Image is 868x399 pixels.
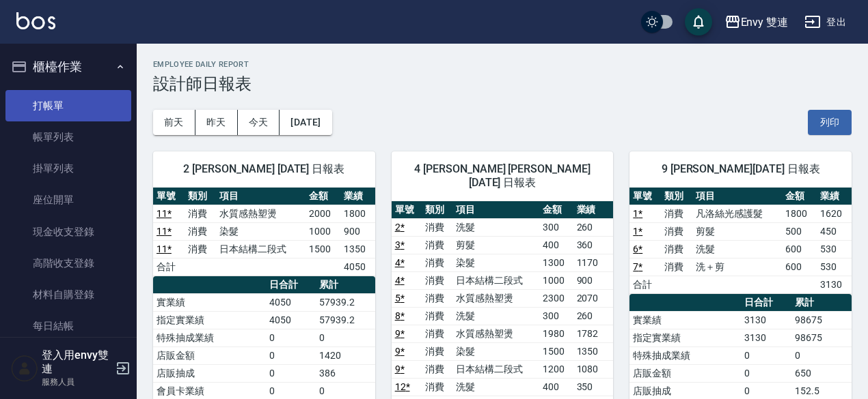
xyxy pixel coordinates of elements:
[629,188,852,294] table: a dense table
[573,342,614,360] td: 1350
[422,360,452,378] td: 消費
[316,276,375,294] th: 累計
[646,162,835,176] span: 9 [PERSON_NAME][DATE] 日報表
[340,240,375,258] td: 1350
[817,205,852,222] td: 1620
[422,325,452,342] td: 消費
[280,110,331,135] button: [DATE]
[661,205,692,222] td: 消費
[5,153,131,184] a: 掛單列表
[153,258,185,276] td: 合計
[238,110,280,135] button: 今天
[185,222,216,240] td: 消費
[539,342,573,360] td: 1500
[782,188,817,205] th: 金額
[452,271,539,289] td: 日本結構二段式
[539,325,573,342] td: 1980
[782,258,817,276] td: 600
[422,271,452,289] td: 消費
[539,201,573,219] th: 金額
[539,307,573,325] td: 300
[539,360,573,378] td: 1200
[817,222,852,240] td: 450
[791,311,852,329] td: 98675
[692,240,782,258] td: 洗髮
[791,294,852,312] th: 累計
[316,311,375,329] td: 57939.2
[629,311,740,329] td: 實業績
[5,216,131,248] a: 現金收支登錄
[266,293,316,311] td: 4050
[316,364,375,382] td: 386
[422,236,452,254] td: 消費
[266,329,316,346] td: 0
[719,8,794,36] button: Envy 雙連
[629,364,740,382] td: 店販金額
[573,289,614,307] td: 2070
[692,222,782,240] td: 剪髮
[452,236,539,254] td: 剪髮
[153,188,375,276] table: a dense table
[5,279,131,310] a: 材料自購登錄
[661,188,692,205] th: 類別
[685,8,712,35] button: save
[42,376,111,388] p: 服務人員
[808,110,852,135] button: 列印
[692,258,782,276] td: 洗＋剪
[661,222,692,240] td: 消費
[340,258,375,276] td: 4050
[661,240,692,258] td: 消費
[782,205,817,222] td: 1800
[629,346,740,364] td: 特殊抽成業績
[5,121,131,153] a: 帳單列表
[452,307,539,325] td: 洗髮
[422,254,452,271] td: 消費
[791,364,852,382] td: 650
[266,311,316,329] td: 4050
[741,14,789,31] div: Envy 雙連
[573,236,614,254] td: 360
[692,188,782,205] th: 項目
[153,293,266,311] td: 實業績
[573,360,614,378] td: 1080
[817,276,852,293] td: 3130
[452,342,539,360] td: 染髮
[153,110,195,135] button: 前天
[452,289,539,307] td: 水質感熱塑燙
[5,248,131,279] a: 高階收支登錄
[153,329,266,346] td: 特殊抽成業績
[169,162,359,176] span: 2 [PERSON_NAME] [DATE] 日報表
[539,236,573,254] td: 400
[741,346,791,364] td: 0
[216,222,306,240] td: 染髮
[185,240,216,258] td: 消費
[422,201,452,219] th: 類別
[185,205,216,222] td: 消費
[216,205,306,222] td: 水質感熱塑燙
[422,289,452,307] td: 消費
[817,258,852,276] td: 530
[782,222,817,240] td: 500
[306,222,340,240] td: 1000
[153,346,266,364] td: 店販金額
[422,378,452,396] td: 消費
[452,218,539,236] td: 洗髮
[5,90,131,121] a: 打帳單
[573,218,614,236] td: 260
[5,310,131,342] a: 每日結帳
[216,188,306,205] th: 項目
[782,240,817,258] td: 600
[306,240,340,258] td: 1500
[791,346,852,364] td: 0
[153,60,852,69] h2: Employee Daily Report
[452,378,539,396] td: 洗髮
[573,254,614,271] td: 1170
[452,254,539,271] td: 染髮
[185,188,216,205] th: 類別
[16,12,55,29] img: Logo
[692,205,782,222] td: 凡洛絲光感護髮
[316,346,375,364] td: 1420
[5,184,131,216] a: 座位開單
[153,74,852,93] h3: 設計師日報表
[153,188,185,205] th: 單號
